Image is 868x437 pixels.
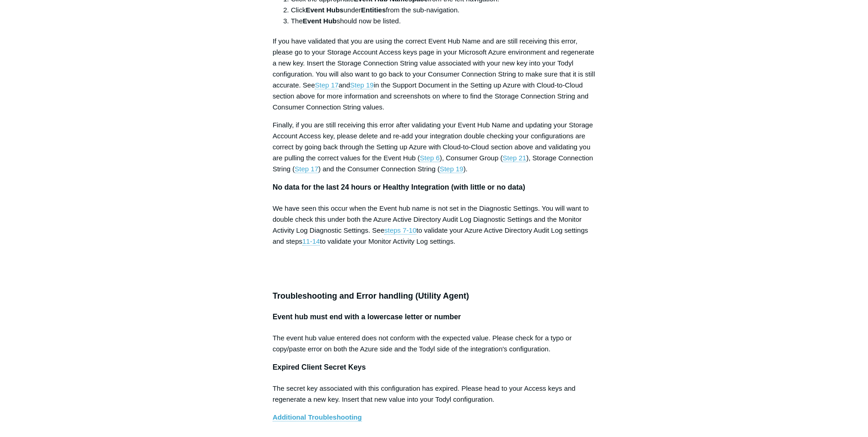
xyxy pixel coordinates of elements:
strong: No data for the last 24 hours or Healthy Integration (with little or no data) [273,183,525,191]
strong: Entities [361,6,386,14]
strong: Event Hubs [306,6,344,14]
strong: Event hub must end with a lowercase letter or number [273,313,461,321]
strong: Expired Client Secret Keys [273,363,366,371]
li: The should now be listed. [291,16,596,27]
h3: Troubleshooting and Error handling (Utility Agent) [273,290,596,303]
a: steps 7-10 [384,226,416,235]
p: We have seen this occur when the Event hub name is not set in the Diagnostic Settings. You will w... [273,203,596,247]
a: Step 17 [315,81,339,89]
strong: Additional Troubleshooting [273,413,362,421]
a: Step 17 [295,165,318,173]
a: Step 21 [502,154,526,162]
a: Step 19 [350,81,374,89]
p: The secret key associated with this configuration has expired. Please head to your Access keys an... [273,383,596,405]
a: Step 19 [440,165,464,173]
a: Additional Troubleshooting [273,413,362,421]
a: 11-14 [302,237,320,246]
a: Step 6 [420,154,440,162]
p: The event hub value entered does not conform with the expected value. Please check for a typo or ... [273,333,596,355]
li: Click under from the sub-navigation. [291,5,596,16]
strong: Event Hub [303,17,337,25]
p: Finally, if you are still receiving this error after validating your Event Hub Name and updating ... [273,120,596,175]
p: If you have validated that you are using the correct Event Hub Name and are still receiving this ... [273,36,596,113]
